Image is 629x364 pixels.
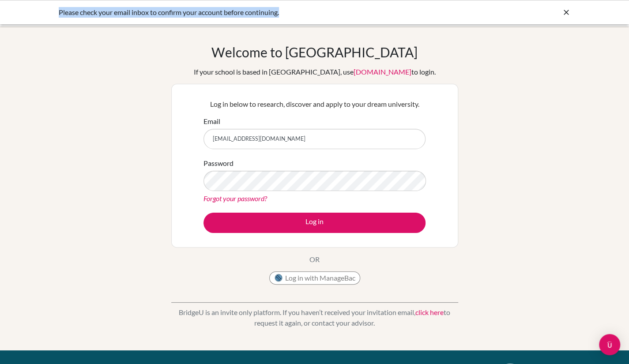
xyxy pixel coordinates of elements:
[59,7,438,18] div: Please check your email inbox to confirm your account before continuing.
[309,254,320,265] p: OR
[203,213,426,233] button: Log in
[171,307,458,328] p: BridgeU is an invite only platform. If you haven’t received your invitation email, to request it ...
[211,44,418,60] h1: Welcome to [GEOGRAPHIC_DATA]
[599,334,620,355] div: Open Intercom Messenger
[269,271,360,285] button: Log in with ManageBac
[203,194,267,203] a: Forgot your password?
[194,67,436,77] div: If your school is based in [GEOGRAPHIC_DATA], use to login.
[354,68,411,76] a: [DOMAIN_NAME]
[203,99,426,109] p: Log in below to research, discover and apply to your dream university.
[203,158,234,169] label: Password
[203,116,220,127] label: Email
[415,308,444,316] a: click here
